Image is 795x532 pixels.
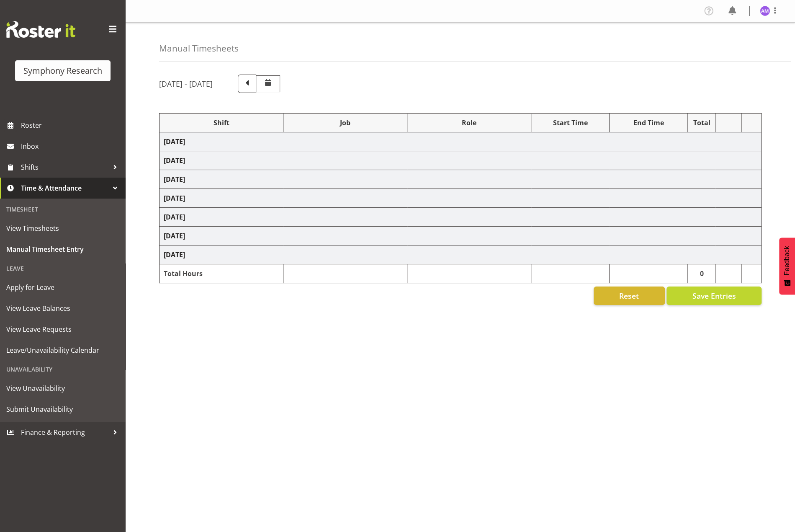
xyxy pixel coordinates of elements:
td: [DATE] [160,245,762,264]
span: Inbox [21,140,121,152]
a: Apply for Leave [2,277,123,298]
a: View Unavailability [2,378,123,399]
span: Feedback [783,246,791,275]
td: [DATE] [160,227,762,245]
a: Manual Timesheet Entry [2,239,123,260]
div: Role [412,118,527,128]
div: Timesheet [2,201,123,218]
span: Save Entries [692,290,736,301]
a: Submit Unavailability [2,399,123,420]
img: Rosterit website logo [6,21,75,38]
div: End Time [614,118,683,128]
td: [DATE] [160,189,762,208]
span: Submit Unavailability [6,403,119,416]
td: 0 [688,264,716,283]
span: Reset [619,290,639,301]
span: View Unavailability [6,382,119,395]
h5: [DATE] - [DATE] [159,79,213,88]
td: [DATE] [160,208,762,227]
span: Roster [21,119,121,132]
button: Save Entries [666,287,762,305]
a: View Timesheets [2,218,123,239]
div: Job [288,118,403,128]
td: [DATE] [160,132,762,151]
a: View Leave Requests [2,319,123,340]
div: Total [692,118,711,128]
div: Symphony Research [23,65,102,77]
a: View Leave Balances [2,298,123,319]
span: Finance & Reporting [21,426,109,439]
span: Apply for Leave [6,281,119,294]
td: [DATE] [160,151,762,170]
button: Reset [594,287,665,305]
td: [DATE] [160,170,762,189]
span: Manual Timesheet Entry [6,243,119,256]
span: View Timesheets [6,222,119,235]
h4: Manual Timesheets [159,44,239,53]
img: amal-makan1835.jpg [760,6,770,16]
div: Start Time [535,118,605,128]
td: Total Hours [160,264,283,283]
span: Time & Attendance [21,182,109,194]
span: Leave/Unavailability Calendar [6,344,119,356]
div: Unavailability [2,361,123,378]
div: Leave [2,260,123,277]
span: View Leave Requests [6,323,119,336]
button: Feedback - Show survey [779,238,795,294]
span: View Leave Balances [6,302,119,315]
div: Shift [164,118,279,128]
a: Leave/Unavailability Calendar [2,340,123,361]
span: Shifts [21,161,109,173]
